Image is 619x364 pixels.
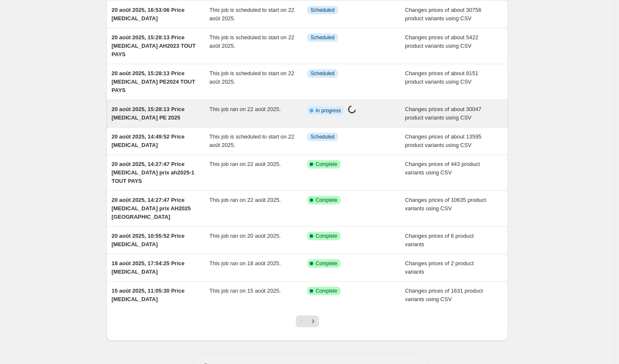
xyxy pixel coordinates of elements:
[210,133,295,148] span: This job is scheduled to start on 22 août 2025.
[316,233,337,239] span: Complete
[112,106,185,121] span: 20 août 2025, 15:28:13 Price [MEDICAL_DATA] PE 2025
[112,260,185,275] span: 18 août 2025, 17:54:25 Price [MEDICAL_DATA]
[210,260,281,266] span: This job ran on 18 août 2025.
[405,161,480,176] span: Changes prices of 443 product variants using CSV
[210,70,295,85] span: This job is scheduled to start on 22 août 2025.
[112,288,185,302] span: 15 août 2025, 11:05:30 Price [MEDICAL_DATA]
[112,133,185,148] span: 20 août 2025, 14:49:52 Price [MEDICAL_DATA]
[311,7,335,14] span: Scheduled
[112,233,185,247] span: 20 août 2025, 10:55:52 Price [MEDICAL_DATA]
[210,161,281,167] span: This job ran on 22 août 2025.
[316,107,341,114] span: In progress
[311,34,335,41] span: Scheduled
[112,197,191,220] span: 20 août 2025, 14:27:47 Price [MEDICAL_DATA] prix AH2025 [GEOGRAPHIC_DATA]
[316,288,337,294] span: Complete
[405,260,474,275] span: Changes prices of 2 product variants
[316,197,337,204] span: Complete
[210,288,281,294] span: This job ran on 15 août 2025.
[405,197,486,212] span: Changes prices of 10635 product variants using CSV
[210,34,295,49] span: This job is scheduled to start on 22 août 2025.
[405,233,474,247] span: Changes prices of 6 product variants
[316,260,337,267] span: Complete
[307,315,319,327] button: Next
[112,161,194,184] span: 20 août 2025, 14:27:47 Price [MEDICAL_DATA] prix ah2025-1 TOUT PAYS
[112,7,185,22] span: 20 août 2025, 16:53:06 Price [MEDICAL_DATA]
[210,197,281,203] span: This job ran on 22 août 2025.
[210,106,281,112] span: This job ran on 22 août 2025.
[112,34,196,57] span: 20 août 2025, 15:28:13 Price [MEDICAL_DATA] AH2023 TOUT PAYS
[311,70,335,77] span: Scheduled
[316,161,337,168] span: Complete
[296,315,319,327] nav: Pagination
[405,7,482,22] span: Changes prices of about 30756 product variants using CSV
[405,288,483,302] span: Changes prices of 1631 product variants using CSV
[405,70,478,85] span: Changes prices of about 8151 product variants using CSV
[210,7,295,22] span: This job is scheduled to start on 22 août 2025.
[405,34,478,49] span: Changes prices of about 5422 product variants using CSV
[405,106,482,121] span: Changes prices of about 30047 product variants using CSV
[210,233,281,239] span: This job ran on 20 août 2025.
[405,133,482,148] span: Changes prices of about 13595 product variants using CSV
[311,133,335,140] span: Scheduled
[112,70,195,93] span: 20 août 2025, 15:28:13 Price [MEDICAL_DATA] PE2024 TOUT PAYS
